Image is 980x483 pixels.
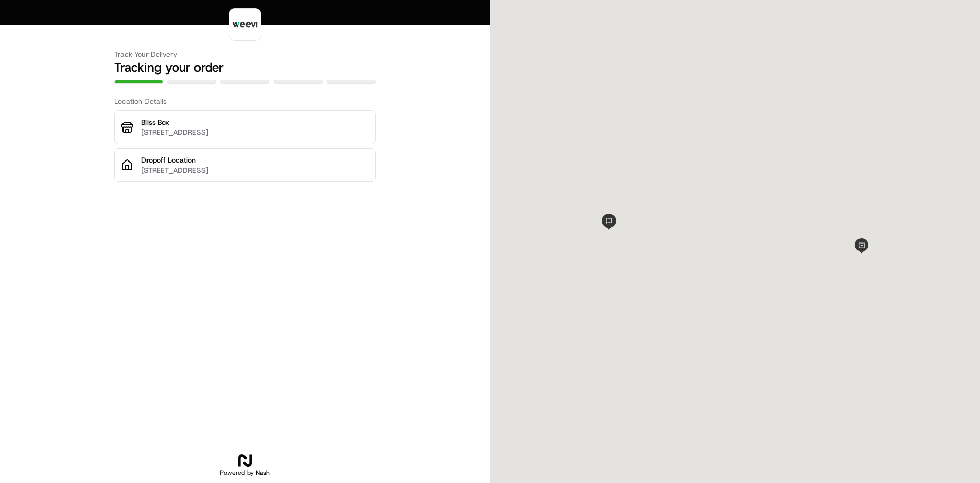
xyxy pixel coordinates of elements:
[114,49,376,59] h3: Track Your Delivery
[114,96,376,106] h3: Location Details
[231,11,259,38] img: logo-public_tracking_screen-Weevi-1740472567694.png
[141,117,369,127] p: Bliss Box
[256,469,270,477] span: Nash
[114,59,376,76] h2: Tracking your order
[220,469,270,477] h2: Powered by
[141,165,369,175] p: [STREET_ADDRESS]
[141,127,369,137] p: [STREET_ADDRESS]
[141,155,369,165] p: Dropoff Location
